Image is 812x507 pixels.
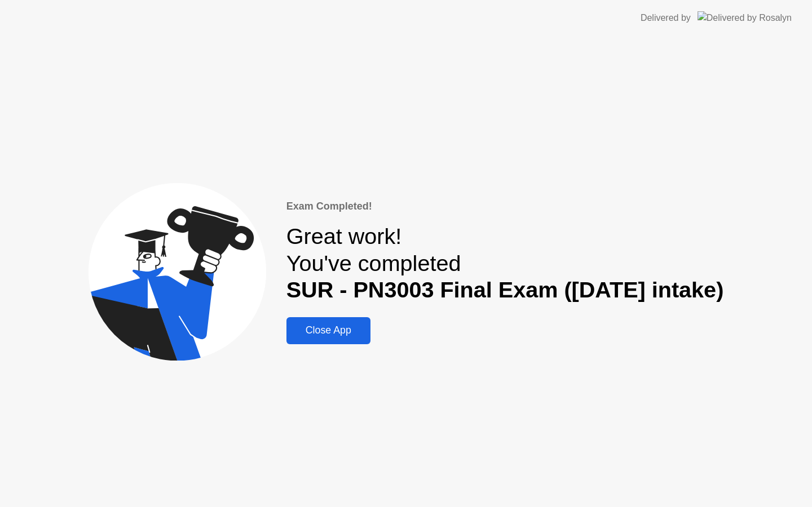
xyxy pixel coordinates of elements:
div: Close App [290,324,367,336]
b: SUR - PN3003 Final Exam ([DATE] intake) [286,277,724,302]
img: Delivered by Rosalyn [698,11,792,24]
div: Exam Completed! [286,199,724,214]
button: Close App [286,317,370,344]
div: Great work! You've completed [286,223,724,304]
div: Delivered by [641,11,691,25]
